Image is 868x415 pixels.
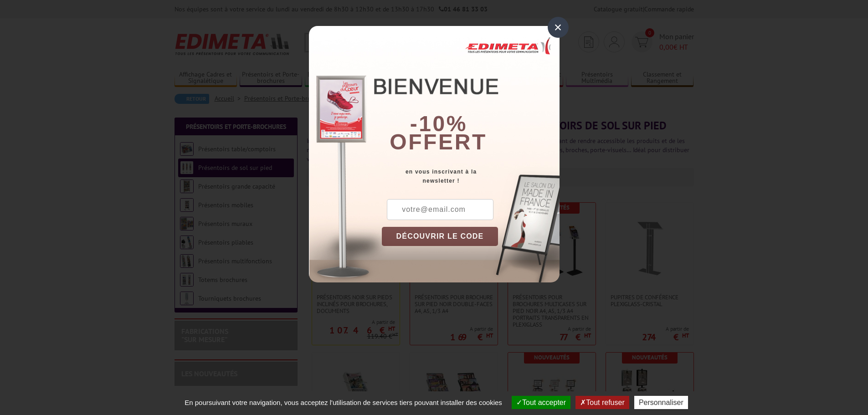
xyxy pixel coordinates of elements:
[382,227,498,246] button: DÉCOUVRIR LE CODE
[634,396,688,409] button: Personnaliser (fenêtre modale)
[180,399,507,406] span: En poursuivant votre navigation, vous acceptez l'utilisation de services tiers pouvant installer ...
[387,199,493,220] input: votre@email.com
[382,167,560,185] div: en vous inscrivant à la newsletter !
[410,112,467,136] b: -10%
[512,396,570,409] button: Tout accepter
[575,396,629,409] button: Tout refuser
[390,130,487,154] font: offert
[548,17,569,38] div: ×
